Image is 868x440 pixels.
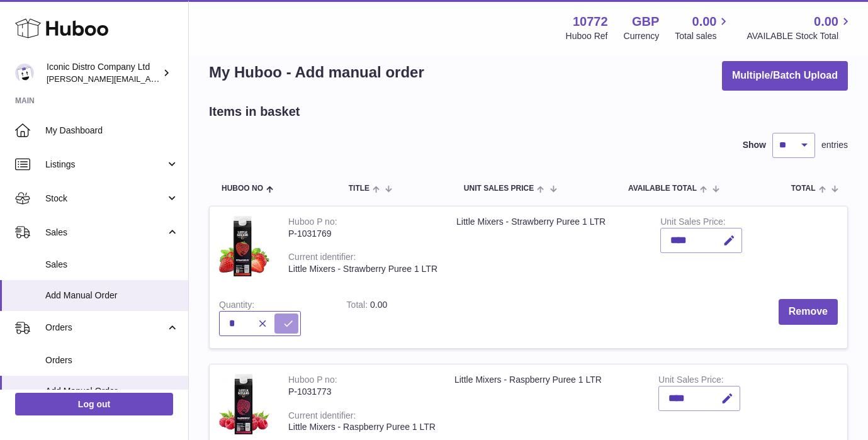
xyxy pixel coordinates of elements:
div: Iconic Distro Company Ltd [47,61,160,85]
label: Unit Sales Price [660,217,725,230]
button: Multiple/Batch Upload [722,61,848,91]
span: Stock [45,193,166,205]
h1: My Huboo - Add manual order [209,62,424,82]
span: Title [349,184,369,193]
span: Unit Sales Price [464,184,534,193]
span: 0.00 [692,13,717,30]
label: Show [743,139,766,151]
img: Little Mixers - Raspberry Puree 1 LTR [219,374,269,435]
span: Orders [45,354,179,366]
span: AVAILABLE Stock Total [747,30,853,42]
span: 0.00 [370,300,387,310]
div: Huboo Ref [566,30,608,42]
td: Little Mixers - Strawberry Puree 1 LTR [447,206,651,290]
span: Listings [45,159,166,171]
span: entries [821,139,848,151]
img: Little Mixers - Strawberry Puree 1 LTR [219,216,269,277]
span: Add Manual Order [45,290,179,302]
div: P-1031773 [288,386,436,398]
div: P-1031769 [288,228,437,240]
span: AVAILABLE Total [628,184,697,193]
div: Little Mixers - Raspberry Puree 1 LTR [288,421,436,433]
span: 0.00 [814,13,838,30]
span: Huboo no [222,184,263,193]
a: Log out [15,393,173,415]
span: Total sales [675,30,731,42]
label: Unit Sales Price [658,375,723,388]
strong: 10772 [573,13,608,30]
span: Add Manual Order [45,385,179,397]
h2: Items in basket [209,103,300,120]
div: Current identifier [288,252,356,265]
span: Sales [45,259,179,271]
strong: GBP [632,13,659,30]
button: Remove [779,299,838,325]
label: Total [347,300,370,313]
div: Huboo P no [288,375,337,388]
span: Sales [45,227,166,239]
div: Currency [624,30,660,42]
span: Total [791,184,816,193]
div: Current identifier [288,410,356,424]
a: 0.00 Total sales [675,13,731,42]
span: Orders [45,322,166,334]
div: Little Mixers - Strawberry Puree 1 LTR [288,263,437,275]
span: My Dashboard [45,125,179,137]
div: Huboo P no [288,217,337,230]
img: paul@iconicdistro.com [15,64,34,82]
label: Quantity [219,300,254,313]
span: [PERSON_NAME][EMAIL_ADDRESS][DOMAIN_NAME] [47,74,252,84]
a: 0.00 AVAILABLE Stock Total [747,13,853,42]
